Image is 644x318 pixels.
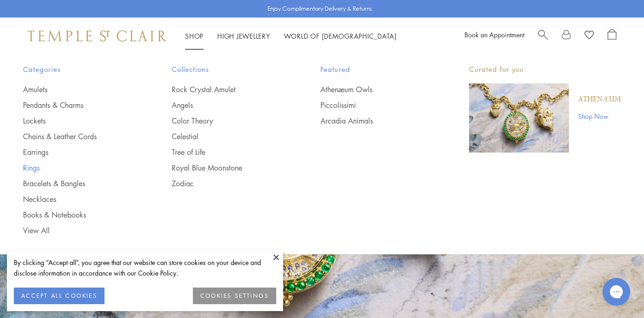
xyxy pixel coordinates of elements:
[538,29,548,43] a: Search
[23,194,135,204] a: Necklaces
[14,257,276,278] div: By clicking “Accept all”, you agree that our website can store cookies on your device and disclos...
[23,100,135,110] a: Pendants & Charms
[267,4,372,13] p: Enjoy Complimentary Delivery & Returns
[217,31,270,41] a: High JewelleryHigh Jewellery
[608,29,616,43] a: Open Shopping Bag
[185,31,203,41] a: ShopShop
[172,64,284,75] span: Collections
[464,30,524,39] a: Book an Appointment
[23,131,135,141] a: Chains & Leather Cords
[469,64,621,75] p: Curated for you
[578,94,621,105] a: Athenæum
[172,163,284,173] a: Royal Blue Moonstone
[172,116,284,126] a: Color Theory
[23,163,135,173] a: Rings
[23,225,135,236] a: View All
[28,30,167,41] img: Temple St. Clair
[172,84,284,94] a: Rock Crystal Amulet
[320,100,432,110] a: Piccolissimi
[172,178,284,188] a: Zodiac
[320,84,432,94] a: Athenæum Owls
[578,111,621,121] a: Shop Now
[585,29,594,43] a: View Wishlist
[172,131,284,141] a: Celestial
[185,30,397,42] nav: Main navigation
[23,210,135,220] a: Books & Notebooks
[23,84,135,94] a: Amulets
[14,288,104,304] button: ACCEPT ALL COOKIES
[23,147,135,157] a: Earrings
[598,275,635,309] iframe: Gorgias live chat messenger
[172,100,284,110] a: Angels
[320,64,432,75] span: Featured
[172,147,284,157] a: Tree of Life
[284,31,397,41] a: World of [DEMOGRAPHIC_DATA]World of [DEMOGRAPHIC_DATA]
[320,116,432,126] a: Arcadia Animals
[193,288,276,304] button: COOKIES SETTINGS
[23,64,135,75] span: Categories
[23,116,135,126] a: Lockets
[23,178,135,188] a: Bracelets & Bangles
